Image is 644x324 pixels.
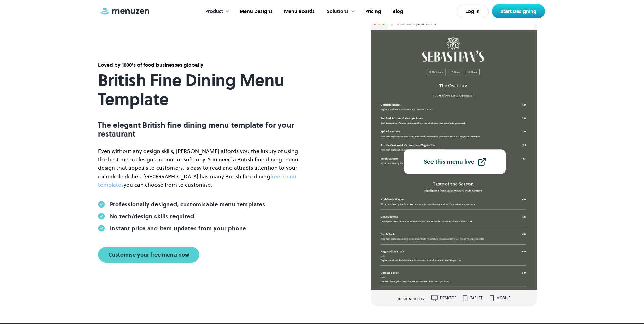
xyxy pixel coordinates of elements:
[205,8,223,15] div: Product
[98,173,296,188] a: free menu templates
[404,150,506,174] a: See this menu live
[98,247,199,263] a: Customise your free menu now
[386,1,408,22] a: Blog
[470,296,482,300] div: tablet
[108,252,189,257] div: Customise your free menu now
[110,201,266,208] div: Professionally designed, customisable menu templates
[98,61,302,69] div: Loved by 1000's of food businesses globally
[98,147,302,189] p: Even without any design skills, [PERSON_NAME] affords you the luxury of using the best menu desig...
[98,121,302,139] p: The elegant British fine dining menu template for your restaurant
[110,225,246,232] div: Instant price and item updates from your phone
[199,1,233,22] div: Product
[371,30,537,290] img: British Fine Dining Menu Template
[496,296,510,300] div: mobile
[278,1,320,22] a: Menu Boards
[440,296,456,300] div: desktop
[424,159,474,165] div: See this menu live
[110,213,194,220] div: No tech/design skills required
[233,1,278,22] a: Menu Designs
[98,71,302,108] h1: British Fine Dining Menu Template
[398,297,425,301] div: DESIGNED FOR
[457,5,489,18] a: Log In
[327,8,349,15] div: Solutions
[359,1,386,22] a: Pricing
[492,4,545,18] a: Start Designing
[320,1,359,22] div: Solutions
